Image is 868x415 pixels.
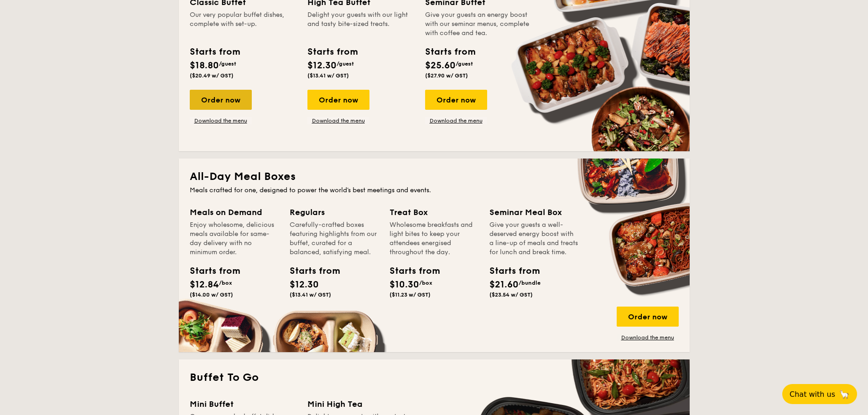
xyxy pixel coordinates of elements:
span: /bundle [519,280,541,286]
div: Order now [425,90,487,110]
div: Starts from [489,264,530,278]
h2: Buffet To Go [190,370,679,385]
div: Mini High Tea [307,398,414,410]
span: $21.60 [489,279,519,290]
span: ($20.49 w/ GST) [190,72,234,79]
span: /box [419,280,432,286]
span: 🦙 [839,389,850,400]
div: Meals crafted for one, designed to power the world's best meetings and events. [190,186,679,195]
div: Starts from [190,45,239,59]
div: Mini Buffet [190,398,296,410]
a: Download the menu [190,117,252,124]
span: $12.30 [307,60,337,71]
span: $12.84 [190,279,219,290]
div: Regulars [290,206,379,219]
span: Chat with us [790,390,835,399]
div: Give your guests an energy boost with our seminar menus, complete with coffee and tea. [425,10,532,38]
div: Our very popular buffet dishes, complete with set-up. [190,10,296,38]
div: Wholesome breakfasts and light bites to keep your attendees energised throughout the day. [390,220,478,257]
span: /guest [456,61,473,67]
h2: All-Day Meal Boxes [190,169,679,184]
a: Download the menu [425,117,487,124]
span: $25.60 [425,60,456,71]
div: Meals on Demand [190,206,279,219]
div: Enjoy wholesome, delicious meals available for same-day delivery with no minimum order. [190,220,279,257]
div: Order now [190,90,252,110]
button: Chat with us🦙 [782,384,857,404]
span: $18.80 [190,60,219,71]
div: Seminar Meal Box [489,206,578,219]
span: $12.30 [290,279,319,290]
div: Starts from [290,264,331,278]
div: Treat Box [390,206,478,219]
span: ($23.54 w/ GST) [489,292,533,298]
span: ($27.90 w/ GST) [425,72,468,79]
span: ($13.41 w/ GST) [290,292,331,298]
div: Starts from [190,264,231,278]
span: ($14.00 w/ GST) [190,292,233,298]
div: Starts from [390,264,431,278]
div: Order now [617,307,679,327]
div: Carefully-crafted boxes featuring highlights from our buffet, curated for a balanced, satisfying ... [290,220,379,257]
span: /guest [219,61,236,67]
div: Give your guests a well-deserved energy boost with a line-up of meals and treats for lunch and br... [489,220,578,257]
div: Starts from [307,45,357,59]
span: /box [219,280,232,286]
span: ($11.23 w/ GST) [390,292,431,298]
span: ($13.41 w/ GST) [307,72,349,79]
a: Download the menu [617,334,679,341]
div: Starts from [425,45,475,59]
span: /guest [337,61,354,67]
span: $10.30 [390,279,419,290]
div: Order now [307,90,369,110]
a: Download the menu [307,117,369,124]
div: Delight your guests with our light and tasty bite-sized treats. [307,10,414,38]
